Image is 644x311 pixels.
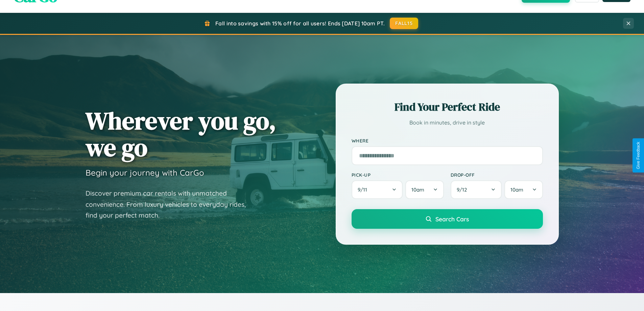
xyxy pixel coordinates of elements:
h2: Find Your Perfect Ride [352,99,543,114]
span: 10am [510,186,523,193]
button: 9/12 [451,180,502,199]
button: Search Cars [352,209,543,229]
label: Pick-up [352,172,444,178]
span: Fall into savings with 15% off for all users! Ends [DATE] 10am PT. [215,20,385,27]
p: Discover premium car rentals with unmatched convenience. From luxury vehicles to everyday rides, ... [86,188,255,221]
h1: Wherever you go, we go [86,107,276,161]
h3: Begin your journey with CarGo [86,168,204,178]
button: FALL15 [390,18,418,29]
button: 10am [405,180,444,199]
div: Give Feedback [636,142,641,169]
span: 9 / 11 [358,186,371,193]
button: 10am [504,180,543,199]
span: 9 / 12 [457,186,470,193]
label: Where [352,138,543,143]
button: 9/11 [352,180,403,199]
span: 10am [411,186,424,193]
label: Drop-off [451,172,543,178]
p: Book in minutes, drive in style [352,118,543,128]
span: Search Cars [435,215,469,223]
